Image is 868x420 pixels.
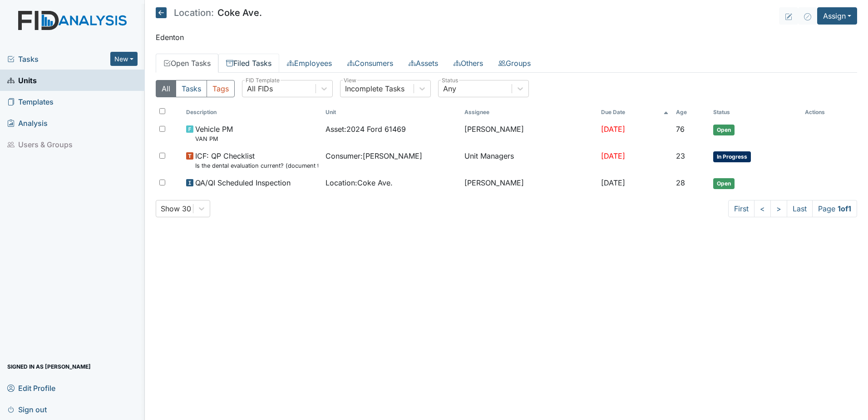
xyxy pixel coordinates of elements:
[345,83,404,94] div: Incomplete Tasks
[787,200,813,217] a: Last
[676,151,685,160] span: 23
[195,161,318,170] small: Is the dental evaluation current? (document the date, oral rating, and goal # if needed in the co...
[195,135,233,143] small: VAN PM
[713,125,735,135] span: Open
[461,147,597,174] td: Unit Managers
[461,174,597,193] td: [PERSON_NAME]
[195,124,233,143] span: Vehicle PM VAN PM
[156,80,176,97] button: All
[110,52,138,66] button: New
[156,54,218,73] a: Open Tasks
[325,150,422,161] span: Consumer : [PERSON_NAME]
[812,200,857,217] span: Page
[754,200,771,217] a: <
[801,105,847,120] th: Actions
[340,54,401,73] a: Consumers
[446,54,491,73] a: Others
[174,8,214,17] span: Location:
[7,95,54,109] span: Templates
[247,83,273,94] div: All FIDs
[156,80,235,97] div: Type filter
[728,200,857,217] nav: task-pagination
[443,83,456,94] div: Any
[710,105,801,120] th: Toggle SortBy
[601,125,625,134] span: [DATE]
[461,105,597,120] th: Assignee
[195,150,318,170] span: ICF: QP Checklist Is the dental evaluation current? (document the date, oral rating, and goal # i...
[322,105,461,120] th: Toggle SortBy
[176,80,207,97] button: Tasks
[601,178,625,187] span: [DATE]
[770,200,787,217] a: >
[279,54,340,73] a: Employees
[7,360,91,374] span: Signed in as [PERSON_NAME]
[713,178,735,189] span: Open
[156,32,857,43] p: Edenton
[156,80,857,217] div: Open Tasks
[601,151,625,160] span: [DATE]
[713,151,751,162] span: In Progress
[182,105,322,120] th: Toggle SortBy
[597,105,673,120] th: Toggle SortBy
[159,108,165,114] input: Toggle All Rows Selected
[7,381,55,395] span: Edit Profile
[491,54,538,73] a: Groups
[7,54,110,65] a: Tasks
[7,402,47,416] span: Sign out
[325,177,393,188] span: Location : Coke Ave.
[218,54,279,73] a: Filed Tasks
[195,177,291,188] span: QA/QI Scheduled Inspection
[676,178,685,187] span: 28
[7,116,48,130] span: Analysis
[325,124,406,135] span: Asset : 2024 Ford 61469
[156,7,262,18] h5: Coke Ave.
[817,7,857,25] button: Assign
[161,203,191,214] div: Show 30
[7,73,37,87] span: Units
[461,120,597,147] td: [PERSON_NAME]
[728,200,755,217] a: First
[676,125,685,134] span: 76
[838,204,851,213] strong: 1 of 1
[401,54,446,73] a: Assets
[207,80,235,97] button: Tags
[672,105,710,120] th: Toggle SortBy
